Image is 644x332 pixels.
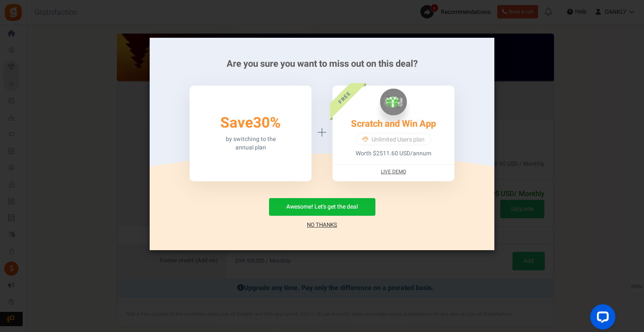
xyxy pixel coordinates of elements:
[253,112,281,134] span: 30%
[372,136,425,144] span: Unlimited Users plan
[381,168,406,175] a: Live Demo
[356,149,431,158] p: Worth $2511.60 USD/annum
[318,71,371,123] div: FREE
[226,135,276,152] p: by switching to the annual plan
[220,115,281,131] h3: Save
[351,117,436,131] a: Scratch and Win App
[380,89,407,115] img: Scratch and Win
[269,198,375,216] button: Awesome! Let's get the deal
[162,59,482,69] h2: Are you sure you want to miss out on this deal?
[307,221,337,229] a: No Thanks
